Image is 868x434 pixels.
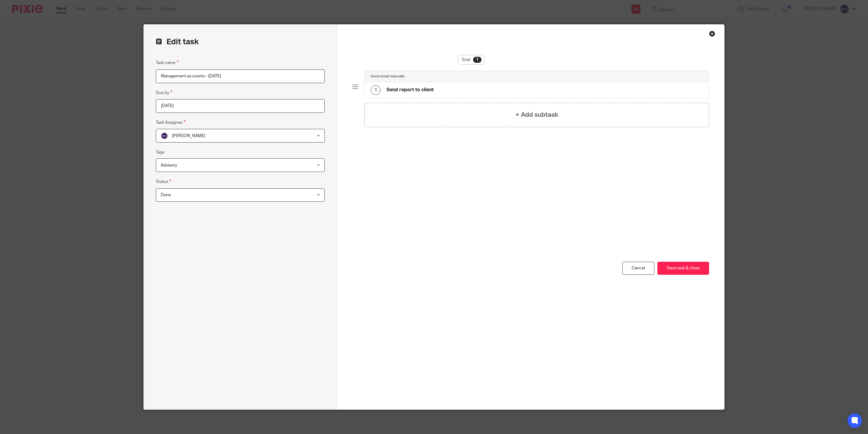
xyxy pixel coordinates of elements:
[161,132,168,140] img: svg%3E
[473,57,482,63] div: 1
[156,149,164,155] label: Tags
[156,59,179,66] label: Task name
[386,87,434,93] h4: Send report to client
[156,178,171,185] label: Status
[156,89,172,96] label: Due by
[371,85,380,95] div: 1
[709,31,715,37] div: Close this dialog window
[156,99,325,113] input: Pick a date
[156,119,186,126] label: Task Assignee
[371,74,405,79] h4: Send email manually
[172,134,205,138] span: [PERSON_NAME]
[458,55,485,65] div: Total
[657,262,709,275] button: Save task & close
[161,163,177,167] span: Advisory
[161,193,171,197] span: Done
[515,110,558,119] h4: + Add subtask
[156,37,325,47] h2: Edit task
[622,262,654,275] a: Cancel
